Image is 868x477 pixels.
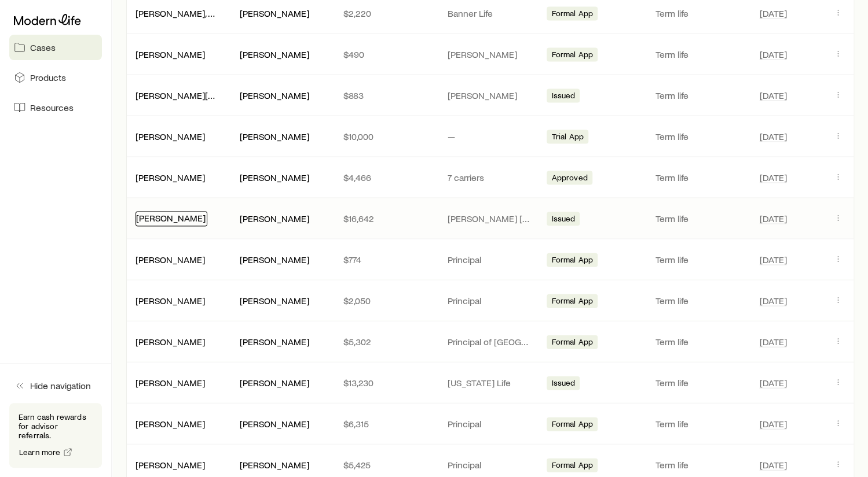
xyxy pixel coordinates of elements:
[759,90,786,101] span: [DATE]
[655,254,741,265] p: Term life
[135,377,205,388] a: [PERSON_NAME]
[759,295,786,306] span: [DATE]
[655,459,741,471] p: Term life
[135,295,205,306] a: [PERSON_NAME]
[448,172,533,183] p: 7 carriers
[655,8,741,19] p: Term life
[135,131,205,142] a: [PERSON_NAME]
[135,131,205,143] div: [PERSON_NAME]
[343,254,429,265] p: $774
[551,337,593,349] span: Formal App
[759,377,786,389] span: [DATE]
[448,418,533,430] p: Principal
[135,254,205,265] a: [PERSON_NAME]
[551,9,593,21] span: Formal App
[551,50,593,62] span: Formal App
[655,90,741,101] p: Term life
[240,49,309,61] div: [PERSON_NAME]
[30,42,56,53] span: Cases
[135,336,205,347] a: [PERSON_NAME]
[551,419,593,431] span: Formal App
[448,336,533,347] p: Principal of [GEOGRAPHIC_DATA]
[135,172,205,184] div: [PERSON_NAME]
[9,35,102,60] a: Cases
[759,8,786,19] span: [DATE]
[448,8,533,19] p: Banner Life
[135,49,205,61] div: [PERSON_NAME]
[343,459,429,471] p: $5,425
[448,131,533,142] p: —
[759,254,786,265] span: [DATE]
[19,412,93,440] p: Earn cash rewards for advisor referrals.
[343,131,429,142] p: $10,000
[135,8,221,20] div: [PERSON_NAME], Dev
[135,90,221,102] div: [PERSON_NAME][GEOGRAPHIC_DATA]
[759,418,786,430] span: [DATE]
[135,90,292,101] a: [PERSON_NAME][GEOGRAPHIC_DATA]
[448,295,533,306] p: Principal
[240,8,309,20] div: [PERSON_NAME]
[19,448,61,456] span: Learn more
[30,102,74,113] span: Resources
[240,377,309,389] div: [PERSON_NAME]
[30,380,91,391] span: Hide navigation
[240,172,309,184] div: [PERSON_NAME]
[240,213,309,225] div: [PERSON_NAME]
[135,49,205,60] a: [PERSON_NAME]
[9,95,102,120] a: Resources
[551,378,575,390] span: Issued
[135,295,205,307] div: [PERSON_NAME]
[240,418,309,430] div: [PERSON_NAME]
[551,255,593,267] span: Formal App
[448,459,533,471] p: Principal
[9,65,102,90] a: Products
[759,49,786,60] span: [DATE]
[655,418,741,430] p: Term life
[655,172,741,183] p: Term life
[655,213,741,224] p: Term life
[655,131,741,142] p: Term life
[759,459,786,471] span: [DATE]
[448,377,533,389] p: [US_STATE] Life
[655,295,741,306] p: Term life
[448,90,533,101] p: [PERSON_NAME]
[655,377,741,389] p: Term life
[343,295,429,306] p: $2,050
[551,91,575,103] span: Issued
[136,212,206,223] a: [PERSON_NAME]
[240,295,309,307] div: [PERSON_NAME]
[343,172,429,183] p: $4,466
[759,131,786,142] span: [DATE]
[135,212,207,227] div: [PERSON_NAME]
[135,459,205,470] a: [PERSON_NAME]
[343,418,429,430] p: $6,315
[135,8,224,19] a: [PERSON_NAME], Dev
[551,173,587,185] span: Approved
[135,254,205,266] div: [PERSON_NAME]
[135,459,205,471] div: [PERSON_NAME]
[240,131,309,143] div: [PERSON_NAME]
[135,377,205,389] div: [PERSON_NAME]
[135,172,205,183] a: [PERSON_NAME]
[759,172,786,183] span: [DATE]
[9,373,102,398] button: Hide navigation
[759,213,786,224] span: [DATE]
[240,254,309,266] div: [PERSON_NAME]
[448,213,533,224] p: [PERSON_NAME] [PERSON_NAME]
[240,459,309,471] div: [PERSON_NAME]
[135,418,205,430] div: [PERSON_NAME]
[343,336,429,347] p: $5,302
[551,460,593,472] span: Formal App
[655,49,741,60] p: Term life
[551,296,593,308] span: Formal App
[343,49,429,60] p: $490
[343,8,429,19] p: $2,220
[30,72,66,83] span: Products
[759,336,786,347] span: [DATE]
[9,403,102,468] div: Earn cash rewards for advisor referrals.Learn more
[135,418,205,429] a: [PERSON_NAME]
[240,336,309,348] div: [PERSON_NAME]
[551,132,583,144] span: Trial App
[343,90,429,101] p: $883
[240,90,309,102] div: [PERSON_NAME]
